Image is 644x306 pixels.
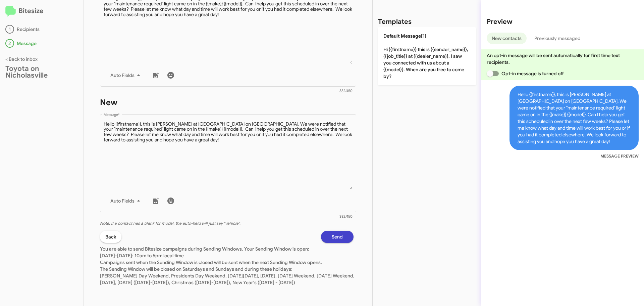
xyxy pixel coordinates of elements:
mat-hint: 382/450 [339,89,353,93]
span: Auto Fields [110,195,143,207]
span: Default Message[1] [383,33,426,39]
span: Auto Fields [110,69,143,81]
h2: Preview [487,16,639,27]
div: Toyota on Nicholasville [5,65,78,79]
button: Back [100,231,121,243]
h1: New [100,97,356,108]
a: < Back to inbox [5,56,38,62]
button: Auto Fields [105,69,148,81]
button: Previously messaged [529,33,586,44]
span: New contacts [492,33,522,44]
span: Hello {{firstname}}, this is [PERSON_NAME] at [GEOGRAPHIC_DATA] on [GEOGRAPHIC_DATA]. We were not... [509,86,639,150]
span: Previously messaged [534,33,581,44]
button: New contacts [487,33,527,44]
button: Send [321,231,354,243]
button: Auto Fields [105,195,148,207]
p: Hi {{firstname}} this is {{sender_name}}, {{job_title}} at {{dealer_name}}. I saw you connected w... [378,27,476,85]
small: MESSAGE PREVIEW [600,153,639,160]
div: 1 [5,25,14,34]
span: Back [105,231,116,243]
span: You are able to send Bitesize campaigns during Sending Windows. Your Sending Window is open: [DAT... [100,246,355,286]
mat-hint: 382/450 [339,215,353,219]
span: Send [332,231,343,243]
div: Message [5,39,78,48]
img: logo-minimal.svg [5,6,16,17]
h2: Bitesize [5,6,78,17]
h2: Templates [378,16,412,27]
i: Note: If a contact has a blank for model, the auto-field will just say "vehicle". [100,221,240,226]
div: 2 [5,39,14,48]
span: Opt-in message is turned off [501,70,564,78]
p: An opt-in message will be sent automatically for first time text recipients. [487,52,639,65]
div: Recipients [5,25,78,34]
